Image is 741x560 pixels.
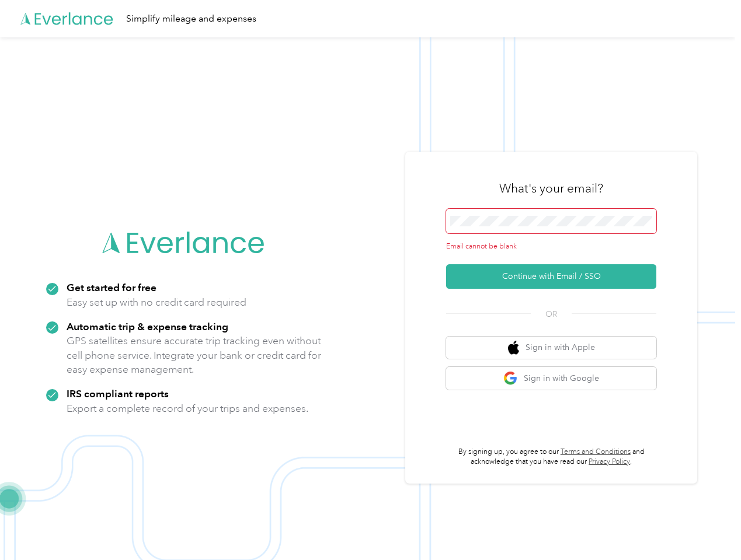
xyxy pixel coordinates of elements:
button: apple logoSign in with Apple [446,337,656,359]
p: By signing up, you agree to our and acknowledge that you have read our . [446,447,656,467]
button: google logoSign in with Google [446,367,656,390]
img: google logo [503,371,518,386]
h3: What's your email? [499,180,603,197]
a: Privacy Policy [589,457,630,466]
a: Terms and Conditions [561,447,631,456]
p: Easy set up with no credit card required [67,295,246,310]
div: Email cannot be blank [446,242,656,252]
p: Export a complete record of your trips and expenses. [67,401,308,416]
strong: Get started for free [67,281,156,293]
strong: IRS compliant reports [67,387,169,400]
img: apple logo [508,341,520,355]
div: Simplify mileage and expenses [126,12,256,26]
button: Continue with Email / SSO [446,264,656,289]
strong: Automatic trip & expense tracking [67,320,228,332]
p: GPS satellites ensure accurate trip tracking even without cell phone service. Integrate your bank... [67,334,322,377]
span: OR [531,308,572,320]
